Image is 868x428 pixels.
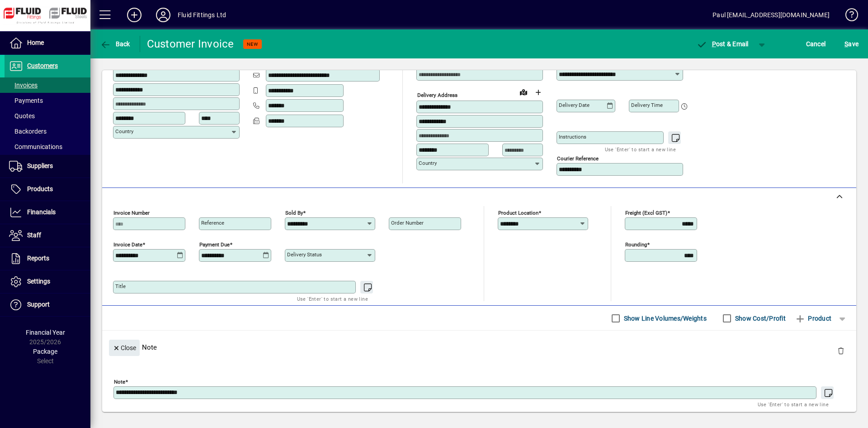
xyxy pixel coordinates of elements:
[100,40,130,48] span: Back
[247,41,258,47] span: NEW
[9,97,43,104] span: Payments
[830,340,852,361] button: Delete
[27,162,53,169] span: Suppliers
[98,36,132,52] button: Back
[149,7,178,23] button: Profile
[625,241,647,248] mat-label: Rounding
[839,2,857,31] a: Knowledge Base
[26,329,65,336] span: Financial Year
[5,32,90,54] a: Home
[109,340,140,356] button: Close
[795,311,831,326] span: Product
[5,178,90,201] a: Products
[733,314,786,323] label: Show Cost/Profit
[9,143,62,150] span: Communications
[605,144,676,154] mat-hint: Use 'Enter' to start a new line
[531,85,545,100] button: Choose address
[758,399,829,409] mat-hint: Use 'Enter' to start a new line
[5,155,90,178] a: Suppliers
[5,247,90,270] a: Reports
[804,36,828,52] button: Cancel
[5,139,90,154] a: Communications
[391,220,424,226] mat-label: Order number
[27,62,58,69] span: Customers
[114,379,125,385] mat-label: Note
[113,341,136,356] span: Close
[559,134,586,140] mat-label: Instructions
[33,348,57,355] span: Package
[790,310,836,327] button: Product
[5,93,90,108] a: Payments
[842,36,861,52] button: Save
[115,128,133,135] mat-label: Country
[5,124,90,139] a: Backorders
[199,241,230,248] mat-label: Payment due
[5,293,90,316] a: Support
[285,210,303,216] mat-label: Sold by
[27,301,50,308] span: Support
[557,155,599,162] mat-label: Courier Reference
[27,278,50,285] span: Settings
[115,283,126,289] mat-label: Title
[102,331,856,364] div: Note
[147,37,234,51] div: Customer Invoice
[696,40,749,48] span: ost & Email
[120,7,149,23] button: Add
[516,85,531,99] a: View on map
[419,160,437,166] mat-label: Country
[625,210,667,216] mat-label: Freight (excl GST)
[622,314,707,323] label: Show Line Volumes/Weights
[806,37,826,51] span: Cancel
[27,185,53,192] span: Products
[5,270,90,293] a: Settings
[113,210,150,216] mat-label: Invoice number
[201,220,224,226] mat-label: Reference
[287,251,322,258] mat-label: Delivery status
[9,112,35,120] span: Quotes
[712,8,830,22] div: Paul [EMAIL_ADDRESS][DOMAIN_NAME]
[631,102,663,108] mat-label: Delivery time
[178,8,226,22] div: Fluid Fittings Ltd
[9,82,38,89] span: Invoices
[5,108,90,124] a: Quotes
[27,231,41,239] span: Staff
[498,210,538,216] mat-label: Product location
[107,343,142,351] app-page-header-button: Close
[27,39,44,46] span: Home
[844,37,859,51] span: ave
[9,128,47,135] span: Backorders
[712,40,716,48] span: P
[90,36,140,52] app-page-header-button: Back
[27,208,56,216] span: Financials
[5,224,90,247] a: Staff
[5,77,90,93] a: Invoices
[559,102,590,108] mat-label: Delivery date
[844,40,848,48] span: S
[113,241,142,248] mat-label: Invoice date
[5,201,90,224] a: Financials
[830,346,852,355] app-page-header-button: Delete
[692,36,753,52] button: Post & Email
[297,293,368,304] mat-hint: Use 'Enter' to start a new line
[27,255,49,262] span: Reports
